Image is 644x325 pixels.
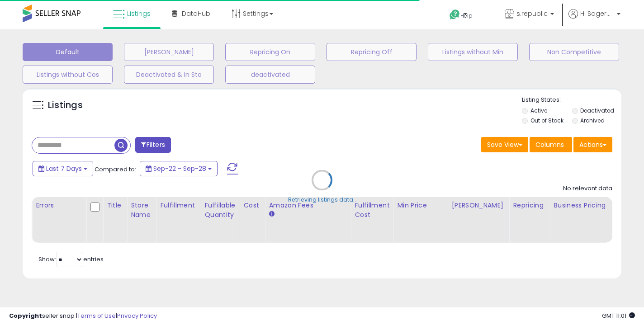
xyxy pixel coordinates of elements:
button: Deactivated & In Sto [124,66,214,84]
div: Retrieving listings data.. [288,196,356,204]
span: 2025-10-6 11:01 GMT [602,311,635,320]
strong: Copyright [9,311,42,320]
button: Repricing On [225,43,315,61]
i: Get Help [449,9,460,20]
a: Help [442,2,490,29]
button: [PERSON_NAME] [124,43,214,61]
a: Privacy Policy [117,311,157,320]
button: deactivated [225,66,315,84]
a: Hi Sagerepub [568,9,620,29]
span: Hi Sagerepub [580,9,614,18]
button: Listings without Cos [23,66,113,84]
div: seller snap | | [9,312,157,320]
a: Terms of Use [77,311,116,320]
span: DataHub [182,9,210,18]
button: Repricing Off [327,43,417,61]
span: Help [460,12,473,19]
button: Non Competitive [529,43,619,61]
button: Listings without Min [428,43,518,61]
span: Listings [127,9,151,18]
span: s.republic [516,9,548,18]
button: Default [23,43,113,61]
